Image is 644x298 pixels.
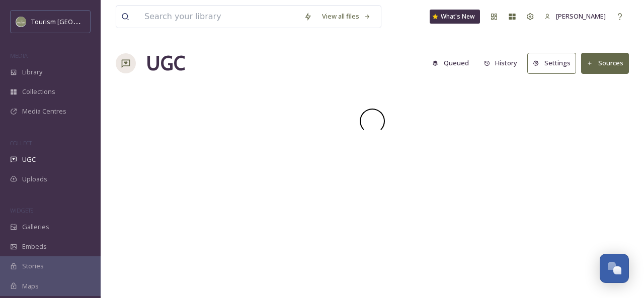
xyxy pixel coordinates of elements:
[581,53,629,73] button: Sources
[556,12,606,21] span: [PERSON_NAME]
[22,107,66,116] span: Media Centres
[22,155,36,164] span: UGC
[430,10,480,24] a: What's New
[539,7,611,26] a: [PERSON_NAME]
[16,17,26,27] img: Abbotsford_Snapsea.png
[317,7,376,26] a: View all files
[600,254,629,283] button: Open Chat
[527,53,576,73] button: Settings
[22,67,42,77] span: Library
[31,17,121,26] span: Tourism [GEOGRAPHIC_DATA]
[22,174,47,184] span: Uploads
[10,52,28,59] span: MEDIA
[479,53,528,73] a: History
[146,48,185,78] a: UGC
[22,261,44,271] span: Stories
[22,222,49,232] span: Galleries
[427,53,479,73] a: Queued
[427,53,474,73] button: Queued
[10,139,32,147] span: COLLECT
[479,53,523,73] button: History
[10,207,33,214] span: WIDGETS
[139,6,299,28] input: Search your library
[22,87,55,96] span: Collections
[527,53,581,73] a: Settings
[22,281,39,291] span: Maps
[22,242,47,251] span: Embeds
